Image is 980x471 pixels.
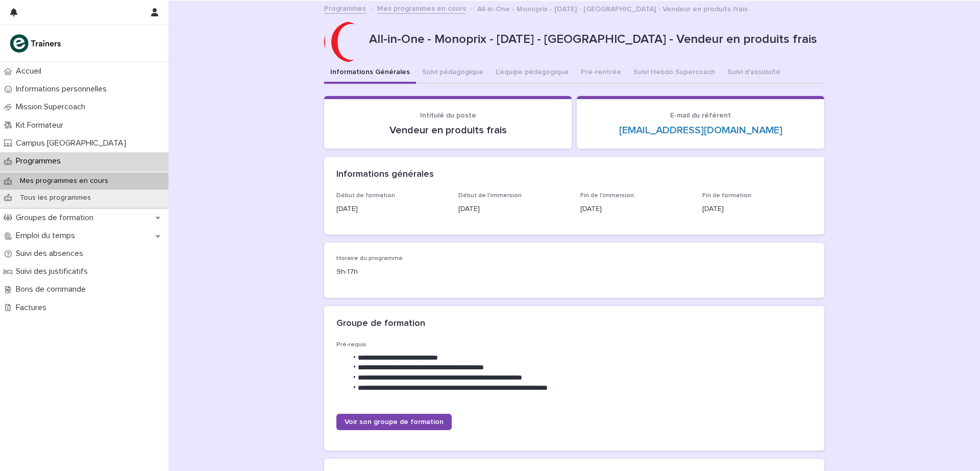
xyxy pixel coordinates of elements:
button: Pré-rentrée [575,62,627,84]
p: Bons de commande [12,285,94,294]
span: Début de l'immersion [458,193,522,199]
p: 9h-17h [336,267,487,277]
p: [DATE] [458,204,568,215]
img: K0CqGN7SDeD6s4JG8KQk [8,33,64,54]
span: E-mail du référent [670,112,731,119]
p: [DATE] [702,204,812,215]
a: Mes programmes en cours [377,2,466,14]
p: Factures [12,303,55,313]
button: Suivi pédagogique [416,62,489,84]
p: Groupes de formation [12,213,102,223]
button: Informations Générales [324,62,416,84]
span: Fin de formation [702,193,751,199]
span: Fin de l'immersion [580,193,634,199]
button: Suivi d'assiduité [721,62,787,84]
p: All-in-One - Monoprix - [DATE] - [GEOGRAPHIC_DATA] - Vendeur en produits frais [477,3,748,14]
p: Mes programmes en cours [12,177,116,185]
p: All-in-One - Monoprix - [DATE] - [GEOGRAPHIC_DATA] - Vendeur en produits frais [369,32,820,47]
p: Kit Formateur [12,121,71,130]
a: Programmes [324,2,366,14]
span: Pré-requis [336,342,366,348]
h2: Groupe de formation [336,318,425,329]
p: [DATE] [580,204,690,215]
button: Suivi Hebdo Supercoach [627,62,721,84]
span: Voir son groupe de formation [345,418,444,426]
p: Emploi du temps [12,231,83,241]
p: Tous les programmes [12,194,99,202]
p: Programmes [12,156,69,166]
a: Voir son groupe de formation [336,414,452,430]
p: Vendeur en produits frais [336,124,559,136]
p: Suivi des justificatifs [12,267,96,276]
p: Mission Supercoach [12,102,93,112]
h2: Informations générales [336,169,434,180]
span: Intitulé du poste [420,112,476,119]
p: Suivi des absences [12,249,91,258]
span: Début de formation [336,193,395,199]
span: Horaire du programme [336,255,403,262]
p: Campus [GEOGRAPHIC_DATA] [12,138,134,148]
p: Accueil [12,66,50,76]
button: L'équipe pédagogique [489,62,575,84]
p: Informations personnelles [12,84,115,94]
a: [EMAIL_ADDRESS][DOMAIN_NAME] [619,125,782,135]
p: [DATE] [336,204,446,215]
